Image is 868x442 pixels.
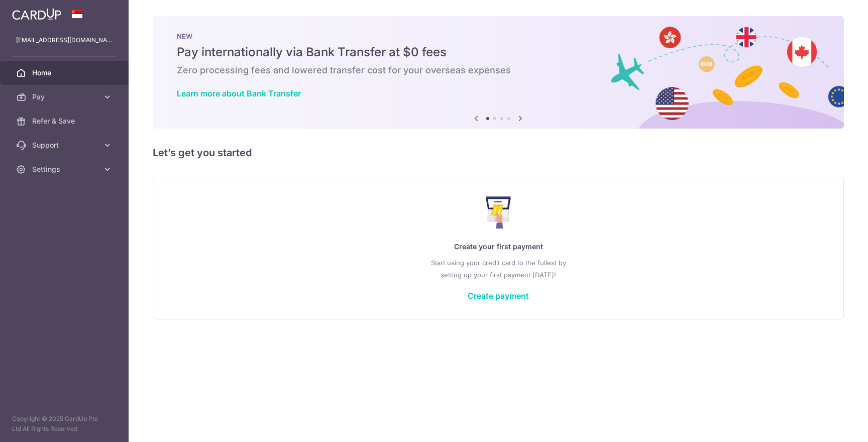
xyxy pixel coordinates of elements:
a: Create payment [468,291,529,301]
p: NEW [177,32,820,40]
img: CardUp [12,8,61,20]
span: Settings [32,164,98,174]
span: Refer & Save [32,116,98,126]
img: Bank transfer banner [153,16,844,129]
span: Home [32,68,98,78]
h5: Pay internationally via Bank Transfer at $0 fees [177,44,820,60]
h6: Zero processing fees and lowered transfer cost for your overseas expenses [177,64,820,76]
img: Make Payment [486,196,511,229]
h5: Let’s get you started [153,145,844,161]
a: Learn more about Bank Transfer [177,88,301,98]
p: Start using your credit card to the fullest by setting up your first payment [DATE]! [173,257,823,281]
span: Support [32,140,98,150]
p: [EMAIL_ADDRESS][DOMAIN_NAME] [16,35,113,45]
p: Create your first payment [173,241,823,253]
span: Pay [32,92,98,102]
